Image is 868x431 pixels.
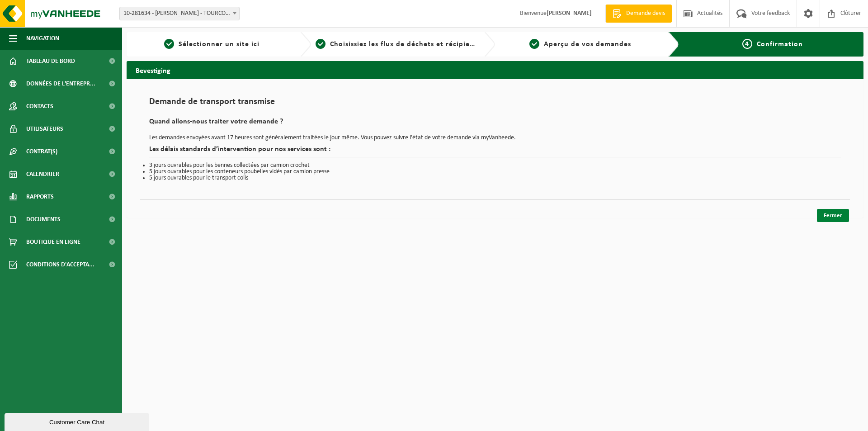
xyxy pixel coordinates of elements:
[149,135,841,141] p: Les demandes envoyées avant 17 heures sont généralement traitées le jour même. Vous pouvez suivre...
[149,175,841,181] li: 5 jours ouvrables pour le transport colis
[547,10,592,17] strong: [PERSON_NAME]
[119,7,240,20] span: 10-281634 - DEWILDE SAS - TOURCOING
[316,39,325,49] span: 2
[500,39,661,50] a: 3Aperçu de vos demandes
[26,27,59,50] span: Navigation
[26,95,53,118] span: Contacts
[26,253,94,276] span: Conditions d'accepta...
[26,208,61,231] span: Documents
[757,41,803,48] span: Confirmation
[5,411,151,431] iframe: chat widget
[149,97,841,111] h1: Demande de transport transmise
[26,185,54,208] span: Rapports
[131,39,293,50] a: 1Sélectionner un site ici
[149,162,841,169] li: 3 jours ouvrables pour les bennes collectées par camion crochet
[330,41,481,48] span: Choisissiez les flux de déchets et récipients
[149,146,841,158] h2: Les délais standards d’intervention pour nos services sont :
[544,41,631,48] span: Aperçu de vos demandes
[624,9,667,18] span: Demande devis
[605,5,672,23] a: Demande devis
[26,50,75,72] span: Tableau de bord
[149,118,841,130] h2: Quand allons-nous traiter votre demande ?
[179,41,259,48] span: Sélectionner un site ici
[529,39,539,49] span: 3
[316,39,477,50] a: 2Choisissiez les flux de déchets et récipients
[120,7,239,20] span: 10-281634 - DEWILDE SAS - TOURCOING
[26,140,57,163] span: Contrat(s)
[26,231,80,253] span: Boutique en ligne
[149,169,841,175] li: 5 jours ouvrables pour les conteneurs poubelles vidés par camion presse
[26,163,59,185] span: Calendrier
[26,118,63,140] span: Utilisateurs
[127,61,863,79] h2: Bevestiging
[817,209,849,222] a: Fermer
[164,39,174,49] span: 1
[742,39,752,49] span: 4
[26,72,95,95] span: Données de l'entrepr...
